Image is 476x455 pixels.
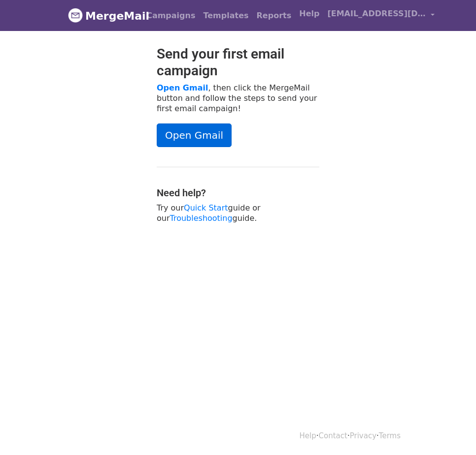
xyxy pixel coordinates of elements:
[327,8,426,20] span: [EMAIL_ADDRESS][DOMAIN_NAME]
[427,408,476,455] div: 聊天小工具
[142,6,199,26] a: Campaigns
[199,6,252,26] a: Templates
[157,203,319,223] p: Try our guide or our guide.
[253,6,296,26] a: Reports
[295,4,323,24] a: Help
[350,431,376,440] a: Privacy
[157,187,319,199] h4: Need help?
[157,46,319,79] h2: Send your first email campaign
[68,5,135,26] a: MergeMail
[379,431,401,440] a: Terms
[170,213,233,223] a: Troubleshooting
[300,431,316,440] a: Help
[157,123,232,147] a: Open Gmail
[157,83,319,114] p: , then click the MergeMail button and follow the steps to send your first email campaign!
[427,408,476,455] iframe: Chat Widget
[157,83,208,92] a: Open Gmail
[323,4,439,27] a: [EMAIL_ADDRESS][DOMAIN_NAME]
[319,431,347,440] a: Contact
[184,203,228,212] a: Quick Start
[68,8,83,23] img: MergeMail logo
